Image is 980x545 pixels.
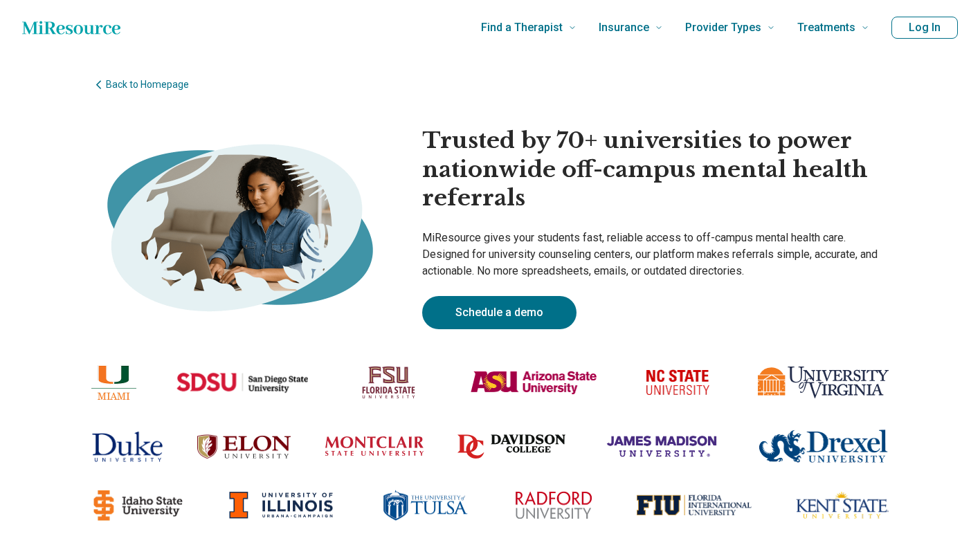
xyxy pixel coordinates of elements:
img: University of Illinois at Urbana-Champaign [229,491,333,519]
img: Radford University [516,491,592,519]
p: MiResource gives your students fast, reliable access to off-campus mental health care. Designed f... [422,230,889,279]
img: North Carolina State University [637,363,718,402]
img: Drexel University [758,429,889,463]
img: Idaho State University [91,488,185,522]
button: Log In [891,17,958,39]
span: Insurance [599,18,649,37]
span: Treatments [797,18,855,37]
img: Arizona State University [470,370,597,394]
img: Montclair State University [325,436,424,456]
img: University of Miami [91,365,136,400]
img: James Madison University [600,429,723,464]
img: Florida International University [637,495,752,515]
img: Elon University [197,434,291,459]
img: University of Virginia [758,367,889,398]
img: Florida State University [348,358,429,407]
img: Davidson College [457,434,565,459]
span: Provider Types [685,18,761,37]
img: Duke University [91,431,163,462]
span: Find a Therapist [481,18,563,37]
img: San Diego State University [176,367,308,398]
a: Schedule a demo [422,296,577,329]
img: Kent State University [796,491,889,519]
img: The University of Tulsa [378,486,471,524]
h1: Trusted by 70+ universities to power nationwide off-campus mental health referrals [422,127,889,213]
a: Home page [22,14,120,41]
a: Back to Homepage [91,77,889,92]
